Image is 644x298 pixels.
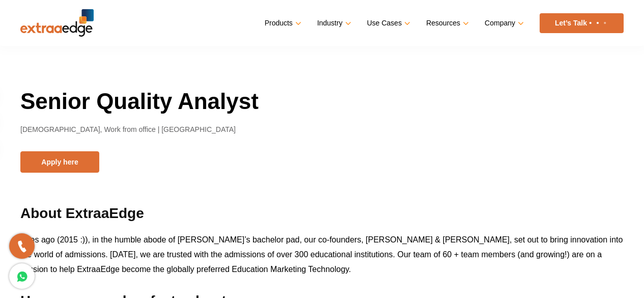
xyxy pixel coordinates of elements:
[20,124,624,136] p: [DEMOGRAPHIC_DATA], Work from office | [GEOGRAPHIC_DATA]
[20,87,624,116] h1: Senior Quality Analyst
[317,16,349,31] a: Industry
[265,16,299,31] a: Products
[20,235,623,274] span: Ages ago (2015 :)), in the humble abode of [PERSON_NAME]’s bachelor pad, our co-founders, [PERSON...
[20,205,144,221] b: About ExtraaEdge
[540,13,624,33] a: Let’s Talk
[426,16,467,31] a: Resources
[367,16,408,31] a: Use Cases
[485,16,522,31] a: Company
[20,151,99,173] button: Apply here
